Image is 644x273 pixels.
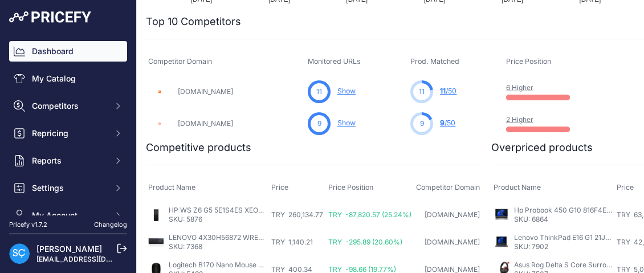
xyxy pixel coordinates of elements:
[169,215,267,224] p: SKU: 5876
[506,57,551,66] span: Price Position
[178,87,233,96] a: [DOMAIN_NAME]
[328,210,411,219] span: TRY -87,820.57 (25.24%)
[416,183,480,191] span: Competitor Domain
[32,155,107,166] span: Reports
[617,183,634,191] span: Price
[36,244,102,254] a: [PERSON_NAME]
[425,238,480,246] a: [DOMAIN_NAME]
[271,210,323,219] span: TRY 260,134.77
[514,242,612,251] p: SKU: 7902
[420,119,424,129] span: 9
[9,96,127,116] button: Competitors
[440,87,446,95] span: 11
[491,140,593,156] h2: Overpriced products
[169,233,329,242] a: LENOVO 4X30H56872 WRELESS Q KLAVYE SYAH
[169,260,350,269] a: Logitech B170 Nano Mouse Kablosuz Siyah 910-004798
[440,119,455,127] a: 9/50
[9,68,127,89] a: My Catalog
[425,210,480,219] a: [DOMAIN_NAME]
[506,115,533,124] a: 2 Higher
[440,87,456,95] a: 11/50
[32,210,107,221] span: My Account
[337,87,356,95] a: Show
[506,83,533,92] a: 6 Higher
[32,128,107,139] span: Repricing
[9,205,127,226] button: My Account
[32,100,107,112] span: Competitors
[271,238,313,246] span: TRY 1,140.21
[9,123,127,144] button: Repricing
[9,11,91,23] img: Pricefy Logo
[419,87,425,97] span: 11
[328,183,373,191] span: Price Position
[178,119,233,128] a: [DOMAIN_NAME]
[9,178,127,198] button: Settings
[440,119,445,127] span: 9
[9,150,127,171] button: Reports
[148,183,195,191] span: Product Name
[146,14,241,30] h2: Top 10 Competitors
[271,183,288,191] span: Price
[328,238,402,246] span: TRY -295.89 (20.60%)
[9,41,127,62] a: Dashboard
[146,140,251,156] h2: Competitive products
[148,57,212,66] span: Competitor Domain
[169,206,386,214] a: HP WS Z6 G5 5E1S4ES XEON W7-3465X 32GB 2TB SSD WIN11PRO
[308,57,361,66] span: Monitored URLs
[169,242,267,251] p: SKU: 7368
[94,221,127,229] a: Changelog
[317,119,321,129] span: 9
[410,57,459,66] span: Prod. Matched
[514,215,612,224] p: SKU: 6864
[32,182,107,194] span: Settings
[316,87,322,97] span: 11
[36,255,156,263] a: [EMAIL_ADDRESS][DOMAIN_NAME]
[9,220,47,230] div: Pricefy v1.7.2
[494,183,541,191] span: Product Name
[337,119,356,127] a: Show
